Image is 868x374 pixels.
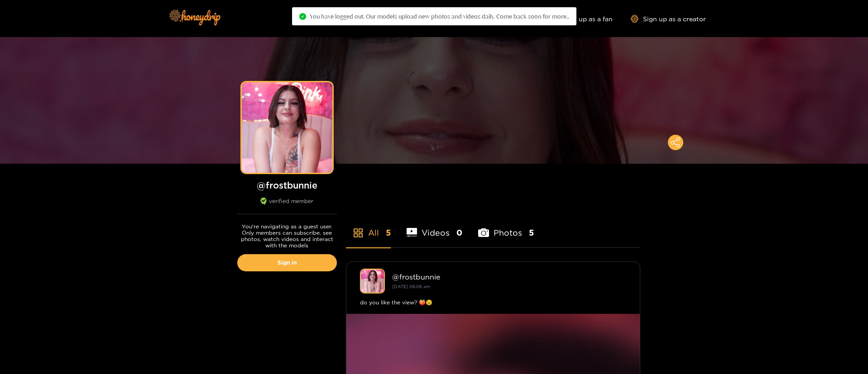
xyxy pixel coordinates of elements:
li: All [346,207,391,247]
span: You have logged out. Our models upload new photos and videos daily. Come back soon for more.. [310,13,569,20]
span: 0 [456,227,462,238]
span: check-circle [299,13,306,20]
a: Sign in [237,254,337,271]
li: Videos [407,207,463,247]
a: Sign up as a creator [631,15,706,23]
span: 5 [529,227,534,238]
div: do you like the view? 🍑😉 [360,298,626,307]
p: You're navigating as a guest user. Only members can subscribe, see photos, watch videos and inter... [237,223,337,249]
div: verified member [237,198,337,214]
span: appstore [353,227,364,238]
li: Photos [478,207,534,247]
small: [DATE] 06:06 am [392,284,430,289]
h1: @ frostbunnie [237,180,337,191]
div: @ frostbunnie [392,273,626,281]
a: Sign up as a fan [551,15,613,23]
img: frostbunnie [360,269,385,294]
span: 5 [386,227,391,238]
